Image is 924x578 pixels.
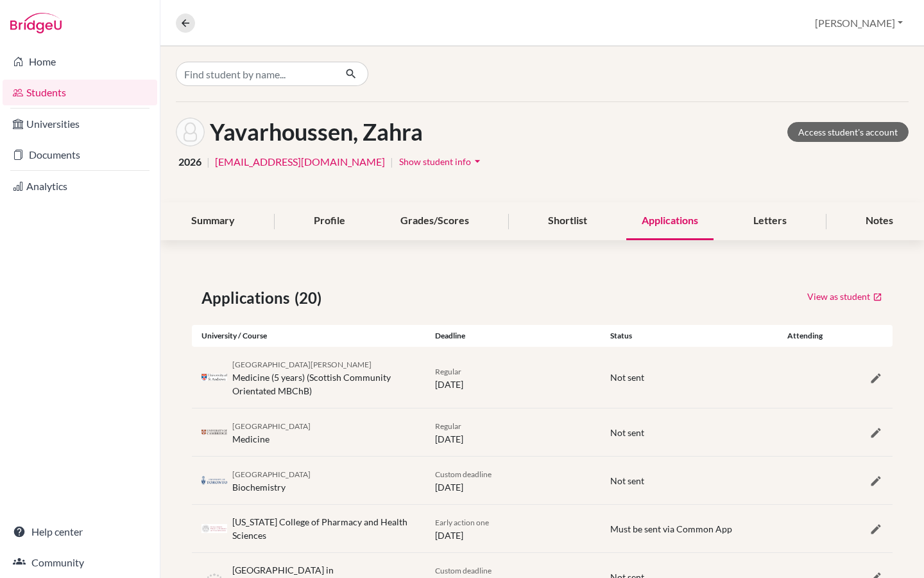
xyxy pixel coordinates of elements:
span: Regular [435,421,461,431]
span: [GEOGRAPHIC_DATA][PERSON_NAME] [232,360,372,369]
span: [GEOGRAPHIC_DATA] [232,421,311,431]
span: Not sent [610,372,644,383]
span: 2026 [178,154,201,170]
input: Find student by name... [176,62,335,86]
a: Help center [3,519,157,545]
div: Attending [776,330,834,342]
div: [DATE] [425,419,601,446]
a: Community [3,550,157,575]
div: Status [601,330,776,342]
span: Early action one [435,518,489,527]
div: Shortlist [533,202,603,240]
div: Notes [850,202,909,240]
div: Letters [738,202,802,240]
div: [DATE] [425,364,601,391]
img: gb_s36_e362ck9f.png [201,374,227,381]
div: Summary [176,202,250,240]
span: Not sent [610,427,644,438]
div: [US_STATE] College of Pharmacy and Health Sciences [232,515,416,542]
span: Show student info [399,156,471,167]
a: Universities [3,111,157,137]
div: [DATE] [425,467,601,494]
img: Bridge-U [10,13,62,33]
a: Access student's account [787,122,909,142]
span: Not sent [610,475,644,486]
span: Must be sent via Common App [610,523,732,534]
a: Documents [3,142,157,168]
span: Regular [435,367,461,376]
div: Biochemistry [232,467,311,494]
h1: Yavarhoussen, Zahra [210,118,423,146]
span: | [390,154,393,170]
div: Applications [626,202,714,240]
span: | [207,154,210,170]
span: Custom deadline [435,566,492,575]
a: [EMAIL_ADDRESS][DOMAIN_NAME] [215,154,385,170]
span: [GEOGRAPHIC_DATA] [232,469,311,479]
span: Applications [201,286,295,310]
span: (20) [295,286,327,310]
div: Grades/Scores [385,202,484,240]
img: ca_tor_9z1g8r0r.png [201,476,227,486]
span: Custom deadline [435,469,492,479]
div: University / Course [192,330,425,342]
div: Medicine [232,419,311,446]
a: Home [3,49,157,74]
a: Students [3,80,157,105]
img: us_mcph_gdy30g4n.jpeg [201,524,227,534]
div: Medicine (5 years) (Scottish Community Orientated MBChB) [232,357,416,398]
button: [PERSON_NAME] [809,11,909,35]
div: [DATE] [425,515,601,542]
div: Deadline [425,330,601,342]
img: gb_c05_6rwmccpz.png [201,428,227,437]
img: Zahra Yavarhoussen's avatar [176,118,205,146]
a: Analytics [3,173,157,199]
a: View as student [807,286,883,306]
div: Profile [298,202,361,240]
button: Show student infoarrow_drop_down [398,152,484,171]
i: arrow_drop_down [471,155,484,168]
